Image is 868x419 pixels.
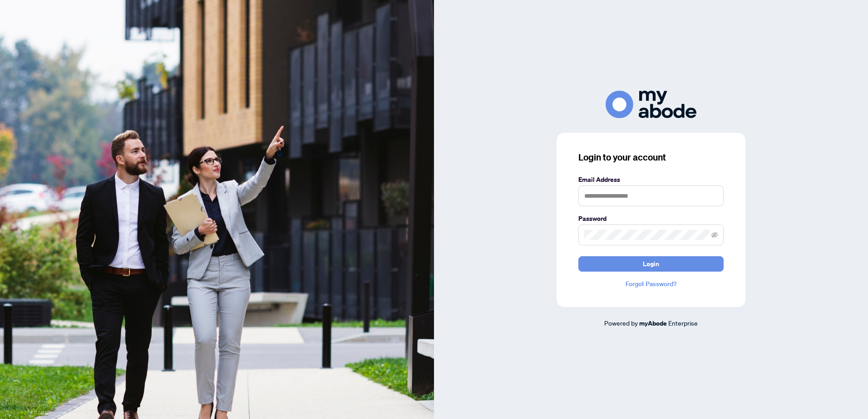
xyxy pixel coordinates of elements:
span: Enterprise [668,319,698,327]
h3: Login to your account [578,151,724,164]
label: Email Address [578,175,724,185]
label: Password [578,214,724,224]
a: myAbode [639,318,667,328]
span: Powered by [604,319,638,327]
a: Forgot Password? [578,279,724,289]
span: eye-invisible [711,232,718,238]
span: Login [643,257,659,271]
button: Login [578,256,724,272]
img: ma-logo [606,91,696,118]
